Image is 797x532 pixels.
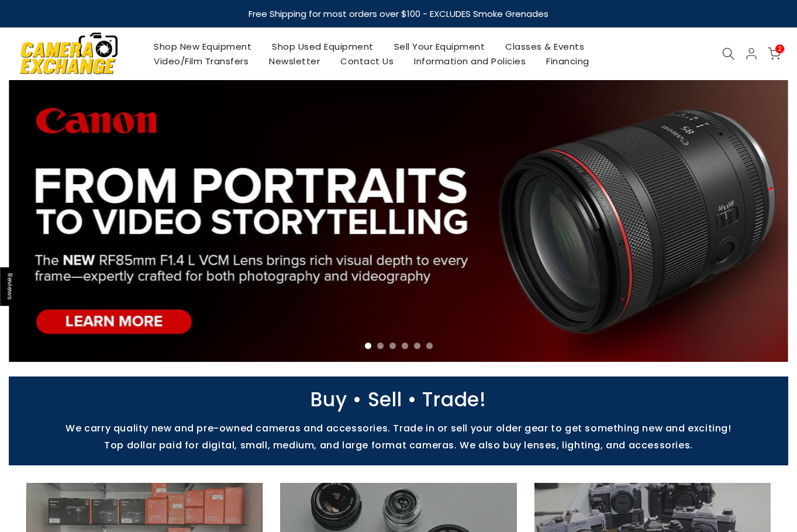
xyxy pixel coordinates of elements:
[3,394,794,405] p: Buy • Sell • Trade!
[365,343,371,349] li: Page dot 1
[384,39,495,54] a: Sell Your Equipment
[259,54,330,68] a: Newsletter
[144,39,262,54] a: Shop New Equipment
[775,44,784,53] span: 2
[426,343,433,349] li: Page dot 6
[495,39,595,54] a: Classes & Events
[249,8,548,20] strong: Free Shipping for most orders over $100 - EXCLUDES Smoke Grenades
[262,39,384,54] a: Shop Used Equipment
[404,54,536,68] a: Information and Policies
[144,54,259,68] a: Video/Film Transfers
[377,343,384,349] li: Page dot 2
[3,423,794,434] p: We carry quality new and pre-owned cameras and accessories. Trade in or sell your older gear to g...
[536,54,600,68] a: Financing
[389,343,396,349] li: Page dot 3
[768,47,781,60] a: 2
[402,343,408,349] li: Page dot 4
[330,54,404,68] a: Contact Us
[3,440,794,451] p: Top dollar paid for digital, small, medium, and large format cameras. We also buy lenses, lightin...
[414,343,420,349] li: Page dot 5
